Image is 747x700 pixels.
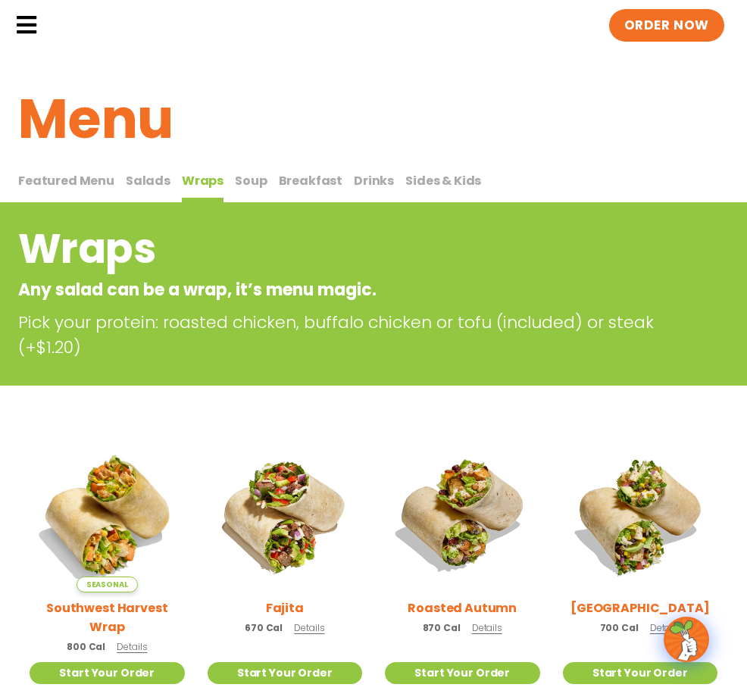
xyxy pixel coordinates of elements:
a: Start Your Order [30,662,185,684]
span: Soup [235,172,267,189]
p: Any salad can be a wrap, it’s menu magic. [18,277,607,302]
div: Tabbed content [18,166,729,203]
span: Details [650,621,680,634]
span: Seasonal [77,577,138,592]
span: 800 Cal [67,640,105,654]
h1: Menu [18,78,729,160]
h2: Wraps [18,218,607,280]
span: Details [472,621,502,634]
h2: Southwest Harvest Wrap [30,598,185,636]
span: Details [117,640,147,653]
p: Pick your protein: roasted chicken, buffalo chicken or tofu (included) or steak (+$1.20) [18,310,692,360]
span: Wraps [182,172,223,189]
span: Breakfast [279,172,343,189]
img: Product photo for BBQ Ranch Wrap [563,437,718,592]
img: Header logo [53,10,280,40]
span: ORDER NOW [624,17,709,35]
a: ORDER NOW [609,9,724,42]
img: wpChatIcon [665,618,708,661]
h2: [GEOGRAPHIC_DATA] [570,598,709,617]
h2: Fajita [266,598,304,617]
span: 870 Cal [423,621,461,635]
a: Start Your Order [563,662,718,684]
span: Featured Menu [18,172,114,189]
a: Start Your Order [208,662,363,684]
h2: Roasted Autumn [408,598,517,617]
span: Sides & Kids [405,172,481,189]
img: Product photo for Southwest Harvest Wrap [30,437,185,592]
img: Product photo for Fajita Wrap [208,437,363,592]
a: Start Your Order [385,662,540,684]
span: Drinks [354,172,394,189]
img: Product photo for Roasted Autumn Wrap [385,437,540,592]
span: 700 Cal [600,621,639,635]
span: Details [294,621,324,634]
span: Salads [126,172,170,189]
span: 670 Cal [245,621,283,635]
